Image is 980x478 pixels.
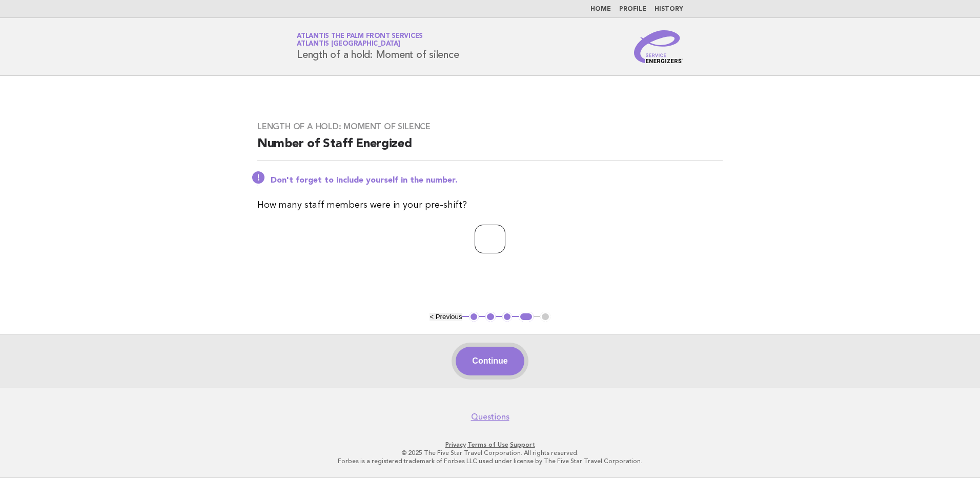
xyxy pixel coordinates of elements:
p: · · [176,441,804,449]
a: Privacy [445,441,466,448]
button: 3 [502,312,513,322]
a: Atlantis The Palm Front ServicesAtlantis [GEOGRAPHIC_DATA] [297,33,423,47]
a: Questions [471,412,509,422]
span: Atlantis [GEOGRAPHIC_DATA] [297,41,400,48]
button: 1 [469,312,479,322]
a: Support [510,441,535,448]
p: How many staff members were in your pre-shift? [257,198,723,212]
img: Service Energizers [634,30,683,63]
a: Home [590,6,611,12]
h1: Length of a hold: Moment of silence [297,33,459,60]
button: < Previous [430,313,462,321]
h3: Length of a hold: Moment of silence [257,122,723,132]
button: 4 [519,312,534,322]
a: Terms of Use [467,441,508,448]
p: Forbes is a registered trademark of Forbes LLC used under license by The Five Star Travel Corpora... [176,457,804,465]
h2: Number of Staff Energized [257,136,723,161]
a: Profile [619,6,646,12]
button: 2 [485,312,496,322]
button: Continue [456,347,524,375]
a: History [655,6,683,12]
p: Don't forget to include yourself in the number. [271,175,723,186]
p: © 2025 The Five Star Travel Corporation. All rights reserved. [176,449,804,457]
